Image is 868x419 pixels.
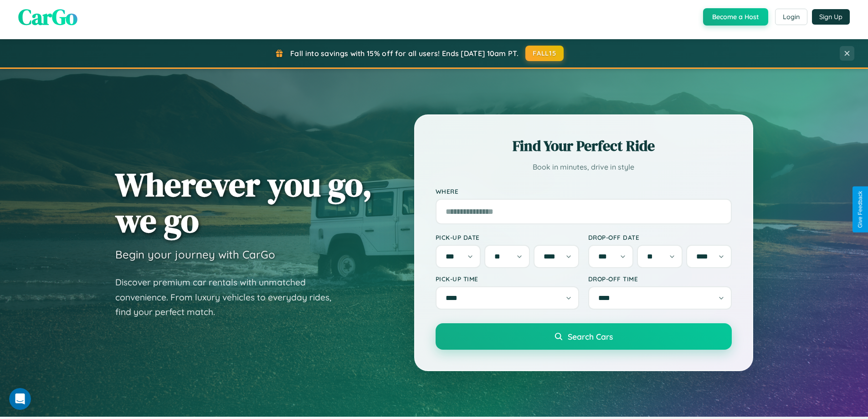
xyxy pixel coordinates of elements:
h2: Find Your Perfect Ride [436,136,732,156]
label: Drop-off Date [588,233,732,241]
p: Discover premium car rentals with unmatched convenience. From luxury vehicles to everyday rides, ... [115,275,343,320]
iframe: Intercom live chat [9,388,31,410]
button: Search Cars [436,323,732,350]
p: Book in minutes, drive in style [436,160,732,174]
label: Pick-up Date [436,233,579,241]
span: CarGo [18,2,77,32]
button: Become a Host [703,8,768,26]
label: Drop-off Time [588,275,732,283]
label: Pick-up Time [436,275,579,283]
h1: Wherever you go, we go [115,166,372,238]
label: Where [436,187,732,195]
button: Sign Up [812,9,850,25]
button: Login [775,9,807,25]
h3: Begin your journey with CarGo [115,248,275,261]
div: Give Feedback [857,191,863,228]
span: Fall into savings with 15% off for all users! Ends [DATE] 10am PT. [290,49,519,58]
span: Search Cars [568,331,613,341]
button: FALL15 [525,46,564,61]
